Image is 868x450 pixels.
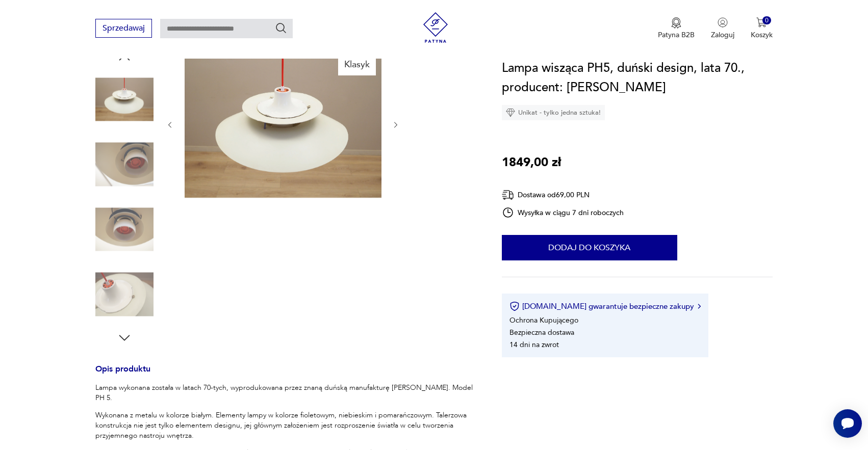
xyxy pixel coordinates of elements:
img: Ikona koszyka [756,17,767,28]
div: Unikat - tylko jedna sztuka! [502,105,605,120]
img: Ikona certyfikatu [509,301,520,311]
img: Zdjęcie produktu Lampa wisząca PH5, duński design, lata 70., producent: Louis Poulsen [185,50,381,198]
li: Ochrona Kupującego [509,315,578,325]
li: 14 dni na zwrot [509,340,559,350]
p: Patyna B2B [658,30,695,40]
div: Klasyk [338,54,376,75]
div: Wysyłka w ciągu 7 dni roboczych [502,206,624,219]
p: Lampa wykonana została w latach 70-tych, wyprodukowana przez znaną duńską manufakturę [PERSON_NAM... [95,383,477,403]
a: Ikona medaluPatyna B2B [658,17,695,40]
img: Zdjęcie produktu Lampa wisząca PH5, duński design, lata 70., producent: Louis Poulsen [95,70,154,128]
div: Dostawa od 69,00 PLN [502,189,624,201]
img: Ikona diamentu [506,108,515,117]
li: Bezpieczna dostawa [509,328,574,337]
p: Zaloguj [711,30,734,40]
p: 1849,00 zł [502,153,561,172]
img: Ikona dostawy [502,189,514,201]
h1: Lampa wisząca PH5, duński design, lata 70., producent: [PERSON_NAME] [502,59,773,97]
img: Zdjęcie produktu Lampa wisząca PH5, duński design, lata 70., producent: Louis Poulsen [95,136,154,194]
img: Ikonka użytkownika [718,17,728,28]
h3: Opis produktu [95,366,477,383]
a: Sprzedawaj [95,25,152,33]
button: 0Koszyk [751,17,773,40]
button: Sprzedawaj [95,19,152,38]
button: Patyna B2B [658,17,695,40]
p: Wykonana z metalu w kolorze białym. Elementy lampy w kolorze fioletowym, niebieskim i pomarańczow... [95,410,477,441]
iframe: Smartsupp widget button [833,409,862,438]
img: Patyna - sklep z meblami i dekoracjami vintage [420,12,451,43]
img: Ikona medalu [671,17,681,29]
button: Zaloguj [711,17,734,40]
button: [DOMAIN_NAME] gwarantuje bezpieczne zakupy [509,301,701,311]
img: Ikona strzałki w prawo [698,304,701,309]
button: Dodaj do koszyka [502,235,677,260]
button: Szukaj [275,22,287,34]
img: Zdjęcie produktu Lampa wisząca PH5, duński design, lata 70., producent: Louis Poulsen [95,200,154,258]
img: Zdjęcie produktu Lampa wisząca PH5, duński design, lata 70., producent: Louis Poulsen [95,266,154,324]
div: 0 [762,16,771,25]
p: Koszyk [751,30,773,40]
